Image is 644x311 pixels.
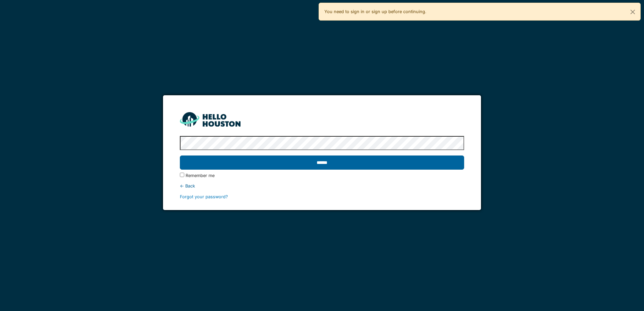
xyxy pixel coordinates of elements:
img: HH_line-BYnF2_Hg.png [180,112,240,127]
div: ← Back [180,183,464,189]
label: Remember me [186,172,215,179]
a: Forgot your password? [180,194,228,199]
div: You need to sign in or sign up before continuing. [319,3,641,21]
button: Close [625,3,640,21]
